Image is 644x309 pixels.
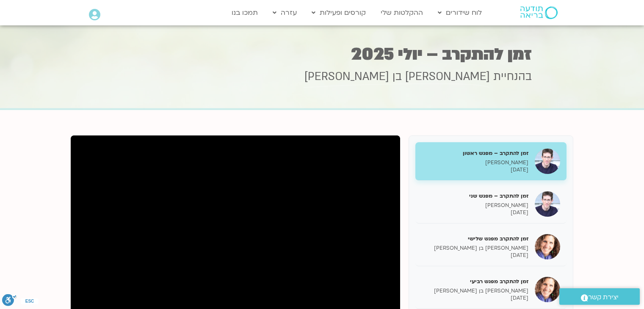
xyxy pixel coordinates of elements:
h5: זמן להתקרב – מפגש שני [422,192,528,200]
a: יצירת קשר [559,288,640,305]
h5: זמן להתקרב מפגש רביעי [422,278,528,285]
img: זמן להתקרב מפגש שלישי [535,234,560,259]
a: ההקלטות שלי [376,5,427,21]
p: [PERSON_NAME] [422,202,528,209]
span: בהנחיית [493,69,532,84]
p: [DATE] [422,295,528,302]
a: תמכו בנו [227,5,262,21]
a: קורסים ופעילות [307,5,370,21]
p: [DATE] [422,252,528,259]
h5: זמן להתקרב מפגש שלישי [422,235,528,243]
p: [PERSON_NAME] בן [PERSON_NAME] [422,245,528,252]
p: [PERSON_NAME] בן [PERSON_NAME] [422,287,528,295]
span: יצירת קשר [588,292,619,303]
a: עזרה [268,5,301,21]
img: זמן להתקרב – מפגש שני [535,191,560,217]
a: לוח שידורים [434,5,486,21]
p: [DATE] [422,209,528,216]
h1: זמן להתקרב – יולי 2025 [113,46,532,63]
p: [DATE] [422,166,528,174]
p: [PERSON_NAME] [422,159,528,166]
h5: זמן להתקרב – מפגש ראשון [422,149,528,157]
img: תודעה בריאה [520,6,558,19]
img: זמן להתקרב מפגש רביעי [535,277,560,302]
img: זמן להתקרב – מפגש ראשון [535,149,560,174]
